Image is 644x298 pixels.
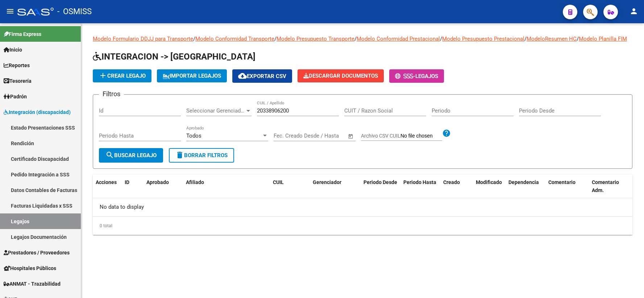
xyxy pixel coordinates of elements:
[4,264,56,272] span: Hospitales Públicos
[303,73,378,79] span: Descargar Documentos
[6,7,14,16] mat-icon: menu
[157,69,227,82] button: IMPORTAR LEGAJOS
[93,217,632,235] div: 0 total
[57,4,92,20] span: - OSMISS
[93,52,255,62] span: INTEGRACION -> [GEOGRAPHIC_DATA]
[186,107,245,114] span: Seleccionar Gerenciador
[506,175,545,199] datatable-header-cell: Dependencia
[93,198,632,216] div: No data to display
[389,69,444,83] button: -Legajos
[125,179,129,185] span: ID
[619,273,637,291] iframe: Intercom live chat
[93,35,632,235] div: / / / / / /
[4,108,71,116] span: Integración (discapacidad)
[144,175,173,199] datatable-header-cell: Aprobado
[186,132,201,139] span: Todos
[122,175,144,199] datatable-header-cell: ID
[473,175,506,199] datatable-header-cell: Modificado
[105,152,157,159] span: Buscar Legajo
[527,36,577,42] a: ModeloResumen HC
[361,133,400,139] span: Archivo CSV CUIL
[175,151,184,159] mat-icon: delete
[4,61,30,69] span: Reportes
[238,73,286,79] span: Exportar CSV
[96,179,117,185] span: Acciones
[183,175,270,199] datatable-header-cell: Afiliado
[99,73,146,79] span: Crear Legajo
[403,179,436,185] span: Periodo Hasta
[361,175,400,199] datatable-header-cell: Periodo Desde
[310,175,361,199] datatable-header-cell: Gerenciador
[363,179,397,185] span: Periodo Desde
[630,7,638,16] mat-icon: person
[277,36,354,42] a: Modelo Presupuesto Transporte
[395,73,415,79] span: -
[4,77,32,85] span: Tesorería
[105,151,114,159] mat-icon: search
[238,72,247,80] mat-icon: cloud_download
[298,69,384,82] button: Descargar Documentos
[589,175,632,199] datatable-header-cell: Comentario Adm.
[274,132,303,139] input: Fecha inicio
[508,179,539,185] span: Dependencia
[169,148,234,163] button: Borrar Filtros
[476,179,502,185] span: Modificado
[4,249,70,257] span: Prestadores / Proveedores
[592,179,619,193] span: Comentario Adm.
[93,36,193,42] a: Modelo Formulario DDJJ para Transporte
[270,175,310,199] datatable-header-cell: CUIL
[4,30,41,38] span: Firma Express
[4,280,61,288] span: ANMAT - Trazabilidad
[93,175,122,199] datatable-header-cell: Acciones
[4,93,27,101] span: Padrón
[309,132,345,139] input: Fecha fin
[313,179,341,185] span: Gerenciador
[442,129,451,138] mat-icon: help
[415,73,438,79] span: Legajos
[4,46,22,54] span: Inicio
[146,179,169,185] span: Aprobado
[443,179,460,185] span: Creado
[440,175,473,199] datatable-header-cell: Creado
[99,148,163,163] button: Buscar Legajo
[186,179,204,185] span: Afiliado
[347,132,355,140] button: Open calendar
[579,36,627,42] a: Modelo Planilla FIM
[400,133,442,139] input: Archivo CSV CUIL
[400,175,440,199] datatable-header-cell: Periodo Hasta
[99,71,107,80] mat-icon: add
[545,175,589,199] datatable-header-cell: Comentario
[175,152,228,159] span: Borrar Filtros
[99,89,124,99] h3: Filtros
[357,36,440,42] a: Modelo Conformidad Prestacional
[548,179,576,185] span: Comentario
[232,69,292,83] button: Exportar CSV
[273,179,284,185] span: CUIL
[442,36,524,42] a: Modelo Presupuesto Prestacional
[195,36,274,42] a: Modelo Conformidad Transporte
[163,73,221,79] span: IMPORTAR LEGAJOS
[93,69,151,82] button: Crear Legajo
